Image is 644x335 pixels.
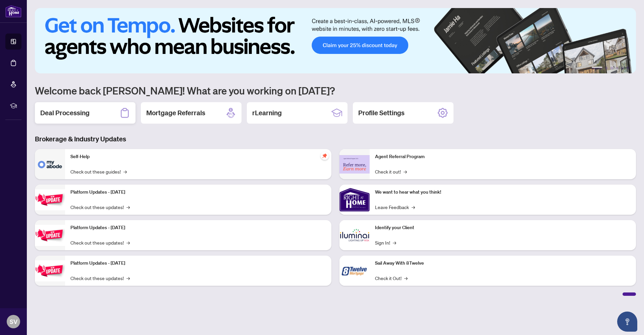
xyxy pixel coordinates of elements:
p: Agent Referral Program [375,153,631,160]
a: Check out these updates!→ [70,274,130,282]
p: Platform Updates - [DATE] [70,224,326,231]
img: We want to hear what you think! [339,185,370,215]
span: → [404,274,408,282]
span: SV [10,317,17,326]
a: Check out these guides!→ [70,168,127,175]
span: → [412,203,415,211]
h3: Brokerage & Industry Updates [35,134,636,144]
span: → [404,168,407,175]
p: Platform Updates - [DATE] [70,260,326,267]
span: pushpin [321,152,329,160]
p: Self-Help [70,153,326,160]
img: Agent Referral Program [339,155,370,174]
p: Identify your Client [375,224,631,231]
a: Check it Out!→ [375,274,408,282]
a: Check out these updates!→ [70,203,130,211]
h2: Deal Processing [40,108,90,118]
a: Leave Feedback→ [375,203,415,211]
h2: rLearning [252,108,282,118]
button: 6 [627,67,629,69]
h2: Mortgage Referrals [146,108,205,118]
span: → [393,239,396,246]
img: Identify your Client [339,220,370,250]
img: Self-Help [35,149,65,179]
span: → [126,274,130,282]
button: 5 [621,67,624,69]
p: Sail Away With 8Twelve [375,260,631,267]
span: → [123,168,127,175]
img: Platform Updates - July 8, 2025 [35,225,65,246]
button: 3 [610,67,613,69]
a: Sign In!→ [375,239,396,246]
p: Platform Updates - [DATE] [70,189,326,196]
span: → [126,239,130,246]
img: logo [5,5,21,17]
a: Check it out!→ [375,168,407,175]
img: Slide 0 [35,8,636,73]
h1: Welcome back [PERSON_NAME]! What are you working on [DATE]? [35,84,636,97]
button: 4 [616,67,619,69]
button: Open asap [617,312,637,332]
img: Platform Updates - June 23, 2025 [35,260,65,281]
button: 1 [592,67,602,69]
p: We want to hear what you think! [375,189,631,196]
a: Check out these updates!→ [70,239,130,246]
button: 2 [605,67,608,69]
span: → [126,203,130,211]
img: Sail Away With 8Twelve [339,256,370,286]
h2: Profile Settings [358,108,405,118]
img: Platform Updates - July 21, 2025 [35,189,65,210]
